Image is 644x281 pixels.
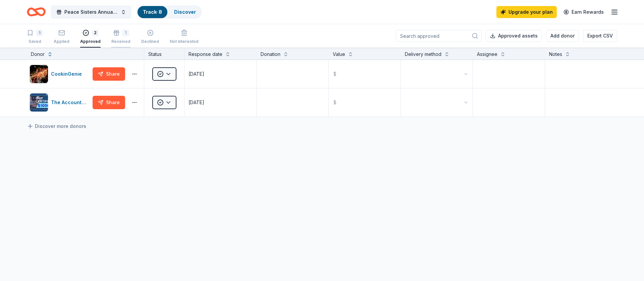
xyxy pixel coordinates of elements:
div: Received [111,39,130,44]
button: Image for The Accounting DoctorThe Accounting Doctor [30,93,90,112]
button: 2Approved [80,27,101,48]
div: [DATE] [189,70,204,78]
div: The Accounting Doctor [51,98,90,107]
button: Not interested [170,27,199,48]
div: Approved [80,39,101,44]
div: 5 [36,29,43,36]
div: Declined [141,39,159,44]
div: Donation [261,50,280,58]
a: Earn Rewards [559,6,608,18]
button: Share [93,96,125,109]
div: Status [144,48,184,60]
div: 2 [92,29,99,36]
div: Saved [27,39,43,44]
button: 1Received [111,27,130,48]
div: Response date [189,50,222,58]
button: Approved assets [486,30,542,42]
img: Image for The Accounting Doctor [30,93,48,112]
input: Search approved [396,30,482,42]
a: Home [27,4,46,20]
img: Image for CookinGenie [30,65,48,83]
button: Export CSV [583,30,617,42]
a: Discover more donors [27,122,86,130]
div: 1 [122,29,129,36]
button: Peace Sisters Annual Gala [51,5,131,19]
button: Track· 8Discover [137,5,202,19]
button: Declined [141,27,159,48]
a: Track· 8 [143,9,162,15]
a: Discover [174,9,196,15]
button: 5Saved [27,27,43,48]
button: Image for CookinGenieCookinGenie [30,65,90,83]
button: Add donor [546,30,579,42]
button: Share [93,67,125,81]
div: [DATE] [189,98,204,107]
div: Assignee [477,50,497,58]
a: Upgrade your plan [496,6,557,18]
span: Peace Sisters Annual Gala [64,8,118,16]
div: Not interested [170,39,199,44]
div: Delivery method [405,50,441,58]
div: Applied [54,39,69,44]
div: CookinGenie [51,70,85,78]
div: Notes [549,50,562,58]
div: Donor [31,50,45,58]
div: Value [333,50,345,58]
button: [DATE] [184,88,256,117]
button: [DATE] [184,60,256,88]
button: Applied [54,27,69,48]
